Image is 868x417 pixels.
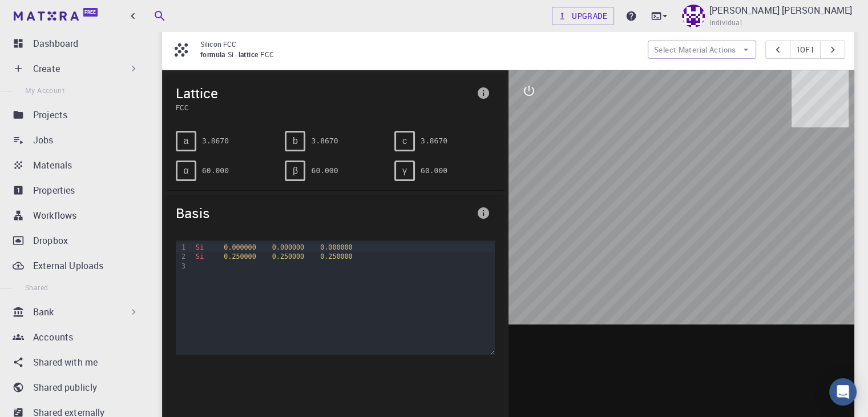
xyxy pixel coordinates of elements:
span: My Account [25,86,64,95]
pre: 3.8670 [311,131,338,151]
p: External Uploads [33,259,103,272]
p: Silicon FCC [200,39,639,49]
span: Free [84,9,96,15]
p: Dashboard [33,37,78,50]
div: Open Intercom Messenger [829,378,857,406]
div: Bank [9,300,144,323]
pre: 60.000 [202,161,229,181]
button: Select Material Actions [648,41,756,59]
span: Lattice [176,84,472,102]
span: 0.250000 [224,252,256,260]
span: 0.250000 [272,252,304,260]
p: [PERSON_NAME] [PERSON_NAME] [709,3,852,17]
a: Dashboard [9,32,144,55]
p: Workflows [33,209,76,222]
a: Workflows [9,204,144,227]
a: External Uploads [9,254,144,277]
p: Create [33,62,60,75]
span: b [293,136,298,146]
span: γ [402,166,407,176]
span: α [183,166,188,176]
p: Shared with me [33,355,98,369]
span: FCC [176,102,472,113]
button: info [472,82,495,105]
span: Si [196,252,204,260]
a: Free [11,7,102,25]
img: Shaik Hussain Basha [682,5,705,27]
p: Dropbox [33,234,68,247]
p: Jobs [33,133,54,147]
p: Materials [33,158,72,172]
span: Basis [176,204,472,222]
pre: 60.000 [421,161,447,181]
span: 0.000000 [320,243,352,251]
span: FCC [260,50,278,59]
span: a [184,136,189,146]
span: c [402,136,407,146]
img: logo [14,11,79,21]
pre: 3.8670 [202,131,229,151]
div: Create [9,57,144,80]
span: lattice [239,50,261,59]
span: β [293,166,298,176]
span: 0.000000 [224,243,256,251]
span: Support [23,8,64,18]
button: 1of1 [790,41,821,59]
a: Projects [9,103,144,126]
span: Individual [709,17,742,29]
span: Shared [25,283,48,292]
p: Shared publicly [33,380,97,394]
a: Accounts [9,326,144,348]
span: formula [200,50,228,59]
span: 0.250000 [320,252,352,260]
span: Si [228,50,239,59]
a: Shared publicly [9,376,144,399]
p: Accounts [33,330,73,344]
span: 0.000000 [272,243,304,251]
a: Upgrade [552,7,614,25]
pre: 3.8670 [421,131,447,151]
a: Dropbox [9,229,144,252]
p: Properties [33,183,75,197]
pre: 60.000 [311,161,338,181]
div: 2 [176,252,187,261]
div: 3 [176,262,187,271]
a: Shared with me [9,351,144,374]
div: pager [765,41,846,59]
p: Bank [33,305,54,319]
p: Projects [33,108,67,122]
a: Properties [9,179,144,202]
div: 1 [176,243,187,252]
a: Jobs [9,129,144,151]
button: info [472,202,495,224]
a: Materials [9,154,144,177]
span: Si [196,243,204,251]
